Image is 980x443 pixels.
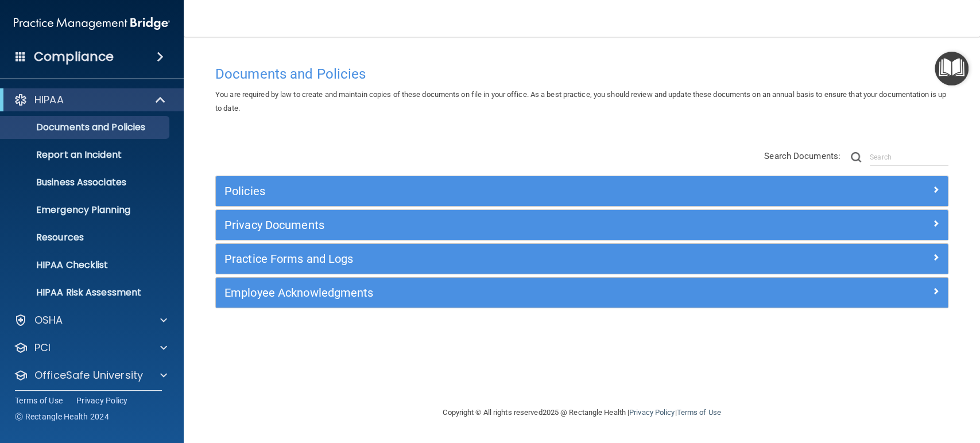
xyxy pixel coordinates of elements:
a: PCI [14,341,167,355]
a: Privacy Policy [76,395,128,406]
p: HIPAA [34,93,64,107]
div: Copyright © All rights reserved 2025 @ Rectangle Health | | [373,394,792,431]
p: Resources [7,232,164,243]
a: OfficeSafe University [14,368,167,382]
a: HIPAA [14,93,166,107]
h5: Employee Acknowledgments [224,286,756,299]
a: Privacy Documents [224,216,939,234]
a: Policies [224,182,939,200]
span: Ⓒ Rectangle Health 2024 [15,411,109,422]
p: Documents and Policies [7,122,164,133]
p: OfficeSafe University [34,368,143,382]
button: Open Resource Center [935,52,969,86]
p: HIPAA Checklist [7,259,164,271]
a: Employee Acknowledgments [224,283,939,302]
p: HIPAA Risk Assessment [7,287,164,298]
img: PMB logo [14,12,170,35]
h4: Compliance [34,49,114,65]
a: Privacy Policy [629,408,675,417]
p: PCI [34,341,51,355]
img: ic-search.3b580494.png [851,152,861,162]
p: Business Associates [7,177,164,188]
p: OSHA [34,313,63,327]
a: OSHA [14,313,167,327]
a: Practice Forms and Logs [224,250,939,268]
h5: Privacy Documents [224,219,756,231]
span: You are required by law to create and maintain copies of these documents on file in your office. ... [215,90,946,112]
a: Terms of Use [676,408,721,417]
p: Report an Incident [7,149,164,161]
a: Terms of Use [15,395,63,406]
input: Search [870,149,948,166]
p: Emergency Planning [7,204,164,216]
h5: Practice Forms and Logs [224,252,756,265]
h5: Policies [224,185,756,197]
span: Search Documents: [764,151,840,161]
h4: Documents and Policies [215,67,948,81]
